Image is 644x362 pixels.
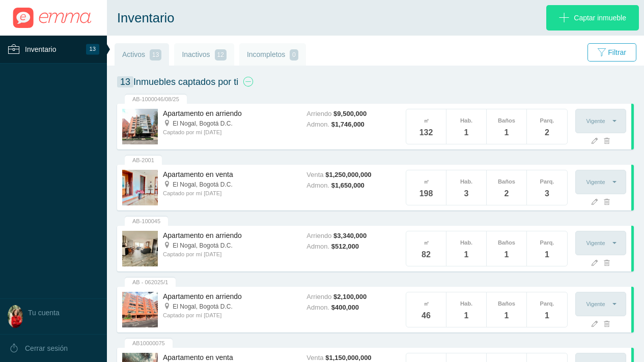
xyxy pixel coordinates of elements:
[125,278,176,287] div: AB - 062025/1
[125,217,168,226] div: AB-100045
[174,43,234,66] a: Inactivos 12
[173,120,198,127] span: El Nogal,
[546,5,639,31] a: Captar inmueble
[406,127,446,139] span: 132
[333,293,367,300] span: $2,100,000
[575,231,626,255] button: Vigente
[586,240,605,246] span: Vigente
[163,109,296,119] h4: Apartamento en arriendo
[487,175,526,188] span: Baños
[586,179,605,185] span: Vigente
[117,77,238,87] span: Inmuebles captados por ti
[150,49,161,61] span: 13
[325,171,371,178] span: $1,250,000,000
[487,236,526,249] span: Baños
[333,232,367,239] span: $3,340,000
[574,5,626,31] span: Captar inmueble
[527,175,567,188] span: Parq.
[290,49,298,61] span: 0
[163,251,221,257] span: Captado por mí [DATE]
[586,301,605,307] span: Vigente
[527,297,567,310] span: Parq.
[406,310,446,322] span: 46
[173,303,198,310] span: El Nogal,
[527,127,567,139] span: 2
[306,120,329,128] span: Admon.
[406,175,446,188] span: ㎡
[487,297,526,310] span: Baños
[163,231,296,241] h4: Apartamento en arriendo
[306,243,329,250] span: Admon.
[406,114,446,127] span: ㎡
[306,110,331,117] span: Arriendo
[125,95,187,104] div: AB-1000046/08/25
[115,43,169,66] a: Activos 13
[306,293,331,300] span: Arriendo
[527,310,567,322] span: 1
[331,120,365,128] span: $1,746,000
[406,297,446,310] span: ㎡
[446,297,486,310] span: Hab.
[199,181,232,188] span: Bogotá D.C.
[125,156,162,165] div: AB-2001
[331,304,359,311] span: $400,000
[446,236,486,249] span: Hab.
[586,118,605,124] span: Vigente
[575,109,626,133] button: Vigente
[163,292,296,302] h4: Apartamento en arriendo
[406,188,446,200] span: 198
[446,188,486,200] span: 3
[306,171,323,178] span: Venta
[173,242,198,249] span: El Nogal,
[239,43,306,66] a: Incompletos 0
[487,188,526,200] span: 2
[163,312,221,318] span: Captado por mí [DATE]
[199,120,232,127] span: Bogotá D.C.
[487,127,526,139] span: 1
[487,114,526,127] span: Baños
[306,182,329,189] span: Admon.
[527,188,567,200] span: 3
[446,175,486,188] span: Hab.
[446,127,486,139] span: 1
[446,310,486,322] span: 1
[163,170,296,180] h4: Apartamento en venta
[173,181,198,188] span: El Nogal,
[575,170,626,194] button: Vigente
[182,50,210,58] span: Inactivos
[306,232,331,239] span: Arriendo
[331,243,359,250] span: $512,000
[406,236,446,249] span: ㎡
[527,114,567,127] span: Parq.
[406,249,446,261] span: 82
[306,354,323,361] span: Venta
[333,110,367,117] span: $9,500,000
[163,129,221,135] span: Captado por mí [DATE]
[325,354,371,361] span: $1,150,000,000
[247,50,285,58] span: Incompletos
[122,50,145,58] span: Activos
[527,249,567,261] span: 1
[199,303,232,310] span: Bogotá D.C.
[575,292,626,316] button: Vigente
[446,249,486,261] span: 1
[306,304,329,311] span: Admon.
[125,339,173,348] div: AB10000075
[487,310,526,322] span: 1
[608,48,626,56] span: Filtrar
[446,114,486,127] span: Hab.
[215,49,227,61] span: 12
[163,190,221,196] span: Captado por mí [DATE]
[199,242,232,249] span: Bogotá D.C.
[331,182,365,189] span: $1,650,000
[587,43,636,62] a: Filtrar
[527,236,567,249] span: Parq.
[117,76,133,87] span: 13
[487,249,526,261] span: 1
